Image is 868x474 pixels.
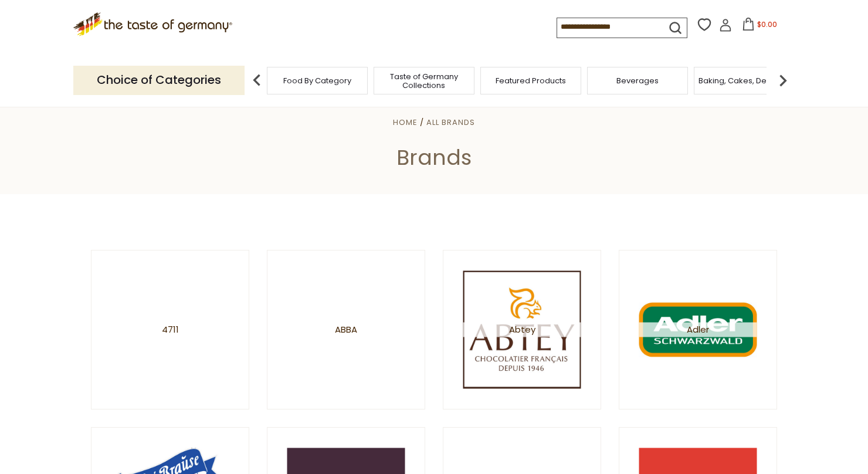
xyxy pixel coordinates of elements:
[377,72,471,90] a: Taste of Germany Collections
[335,322,357,337] span: Abba
[73,66,245,94] p: Choice of Categories
[771,69,795,92] img: next arrow
[463,322,581,337] span: Abtey
[496,76,566,85] a: Featured Products
[162,322,179,337] span: 4711
[283,76,351,85] a: Food By Category
[699,76,789,85] a: Baking, Cakes, Desserts
[639,270,757,388] img: Adler
[245,69,269,92] img: previous arrow
[393,117,418,128] a: Home
[616,76,659,85] a: Beverages
[426,117,475,128] a: All Brands
[734,18,784,35] button: $0.00
[757,19,777,29] span: $0.00
[443,250,601,409] a: Abtey
[639,322,757,337] span: Adler
[619,250,777,409] a: Adler
[91,250,249,409] a: 4711
[396,143,472,172] span: Brands
[463,270,581,388] img: Abtey
[267,250,425,409] a: Abba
